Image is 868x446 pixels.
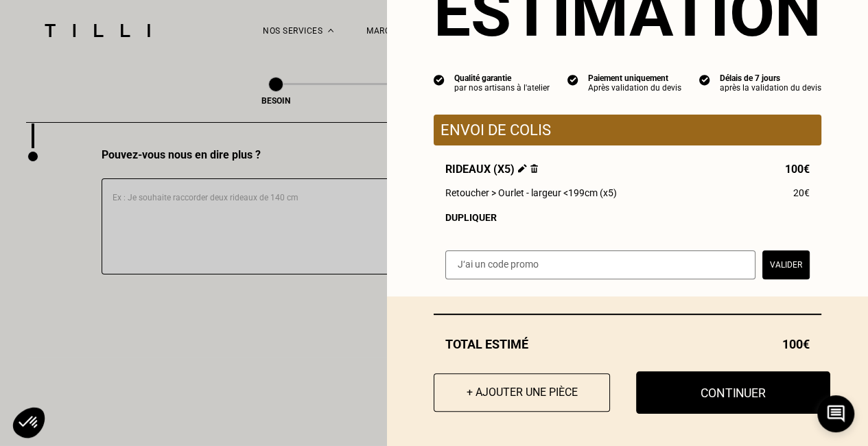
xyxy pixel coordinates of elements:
[636,371,830,414] button: Continuer
[518,164,527,173] img: Éditer
[782,337,810,351] span: 100€
[441,121,814,139] p: Envoi de colis
[434,73,445,86] img: icon list info
[720,73,821,83] div: Délais de 7 jours
[588,73,681,83] div: Paiement uniquement
[454,73,550,83] div: Qualité garantie
[434,373,610,412] button: + Ajouter une pièce
[567,73,578,86] img: icon list info
[720,83,821,93] div: après la validation du devis
[762,250,810,279] button: Valider
[434,337,821,351] div: Total estimé
[445,212,810,223] div: Dupliquer
[445,187,617,198] span: Retoucher > Ourlet - largeur <199cm (x5)
[530,164,538,173] img: Supprimer
[588,83,681,93] div: Après validation du devis
[454,83,550,93] div: par nos artisans à l'atelier
[793,187,810,198] span: 20€
[699,73,710,86] img: icon list info
[785,163,810,176] span: 100€
[445,163,538,176] span: Rideaux (x5)
[445,250,755,279] input: J‘ai un code promo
